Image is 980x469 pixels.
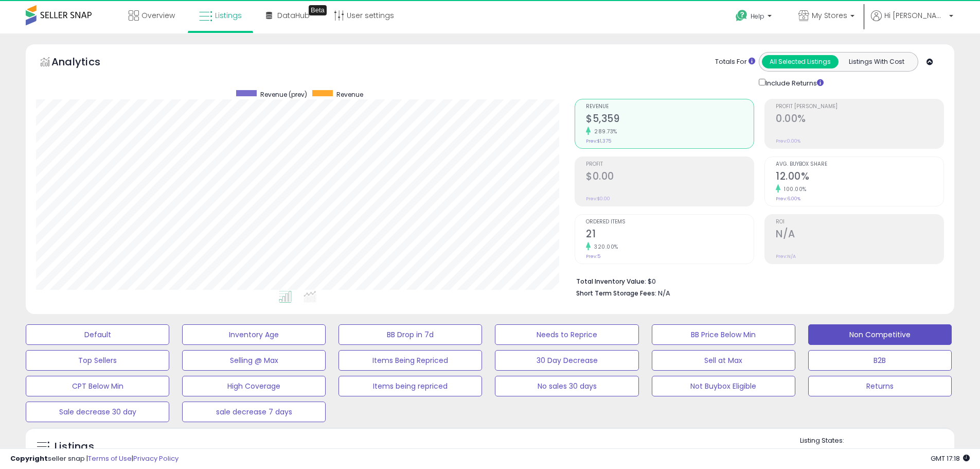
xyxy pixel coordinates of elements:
[838,55,915,68] button: Listings With Cost
[586,196,610,202] small: Prev: $0.00
[776,104,943,110] span: Profit [PERSON_NAME]
[309,5,327,15] div: Tooltip anchor
[776,138,800,144] small: Prev: 0.00%
[780,185,807,193] small: 100.00%
[586,170,754,184] h2: $0.00
[776,113,943,127] h2: 0.00%
[215,10,242,21] span: Listings
[776,219,943,225] span: ROI
[26,324,169,345] button: Default
[141,10,175,21] span: Overview
[776,162,943,167] span: Avg. Buybox Share
[808,376,952,396] button: Returns
[10,454,179,464] div: seller snap | |
[812,10,847,21] span: My Stores
[260,90,307,99] span: Revenue (prev)
[182,402,326,422] button: sale decrease 7 days
[586,104,754,110] span: Revenue
[931,454,970,463] span: 2025-09-12 17:18 GMT
[586,162,754,167] span: Profit
[338,324,482,345] button: BB Drop in 7d
[586,113,754,127] h2: $5,359
[576,274,936,287] li: $0
[591,128,617,135] small: 289.73%
[495,324,638,345] button: Needs to Reprice
[55,440,94,454] h5: Listings
[26,402,169,422] button: Sale decrease 30 day
[887,448,926,457] label: Deactivated
[10,454,48,463] strong: Copyright
[652,350,795,371] button: Sell at Max
[495,350,638,371] button: 30 Day Decrease
[776,228,943,242] h2: N/A
[727,2,782,33] a: Help
[591,243,618,251] small: 320.00%
[808,324,952,345] button: Non Competitive
[810,448,829,457] label: Active
[182,324,326,345] button: Inventory Age
[277,10,310,21] span: DataHub
[800,436,954,446] p: Listing States:
[884,10,946,21] span: Hi [PERSON_NAME]
[586,138,611,144] small: Prev: $1,375
[182,376,326,396] button: High Coverage
[51,55,120,72] h5: Analytics
[751,77,836,89] div: Include Returns
[652,324,795,345] button: BB Price Below Min
[26,376,169,396] button: CPT Below Min
[652,376,795,396] button: Not Buybox Eligible
[808,350,952,371] button: B2B
[751,12,764,21] span: Help
[88,454,132,463] a: Terms of Use
[586,219,754,225] span: Ordered Items
[776,196,800,202] small: Prev: 6.00%
[26,350,169,371] button: Top Sellers
[776,253,796,259] small: Prev: N/A
[182,350,326,371] button: Selling @ Max
[495,376,638,396] button: No sales 30 days
[735,9,748,22] i: Get Help
[586,228,754,242] h2: 21
[338,376,482,396] button: Items being repriced
[871,10,953,33] a: Hi [PERSON_NAME]
[715,57,755,67] div: Totals For
[133,454,179,463] a: Privacy Policy
[336,90,363,99] span: Revenue
[576,277,646,286] b: Total Inventory Value:
[776,170,943,184] h2: 12.00%
[576,289,656,298] b: Short Term Storage Fees:
[338,350,482,371] button: Items Being Repriced
[586,253,600,259] small: Prev: 5
[762,55,839,68] button: All Selected Listings
[658,288,670,298] span: N/A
